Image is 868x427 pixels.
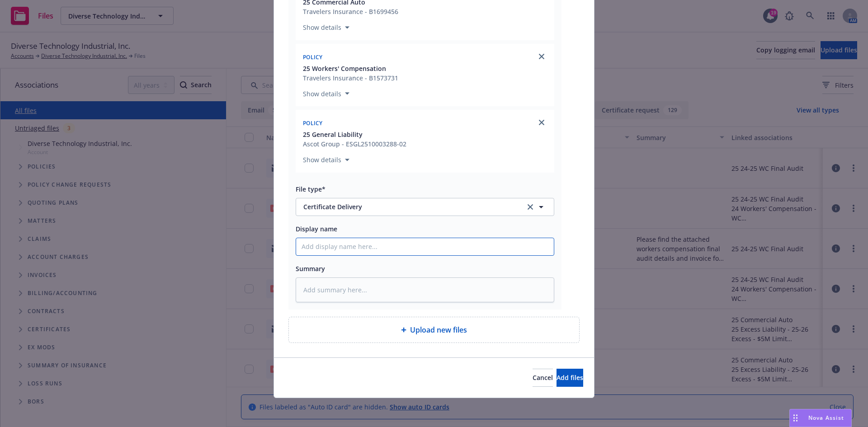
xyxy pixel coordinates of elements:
button: 25 General Liability [303,130,406,139]
span: Policy [303,53,323,61]
span: Upload new files [410,324,467,335]
span: Display name [296,225,337,233]
button: Show details [299,155,353,165]
button: 25 Workers' Compensation [303,64,398,73]
span: Nova Assist [808,414,844,422]
div: Ascot Group - ESGL2510003288-02 [303,139,406,149]
div: Travelers Insurance - B1699456 [303,7,398,16]
div: Drag to move [790,409,801,427]
span: Certificate Delivery [303,202,513,211]
button: Add files [557,369,583,387]
button: Certificate Deliveryclear selection [296,198,554,216]
span: Summary [296,264,325,273]
span: Add files [557,373,583,382]
div: Travelers Insurance - B1573731 [303,73,398,83]
button: Show details [299,22,353,33]
span: Cancel [533,373,553,382]
span: File type* [296,185,325,193]
a: clear selection [525,202,536,212]
div: Upload new files [288,317,580,343]
button: Cancel [533,369,553,387]
span: Policy [303,119,323,127]
span: 25 Workers' Compensation [303,64,386,73]
input: Add display name here... [296,238,554,255]
a: close [536,117,547,128]
span: 25 General Liability [303,130,363,139]
a: close [536,51,547,62]
button: Nova Assist [789,409,852,427]
button: Show details [299,88,353,99]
